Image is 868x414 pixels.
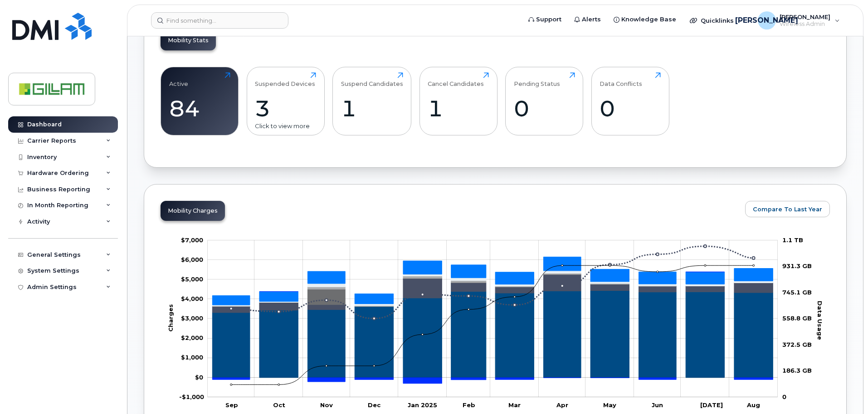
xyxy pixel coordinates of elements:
div: Click to view more [255,122,316,130]
span: [PERSON_NAME] [780,13,830,20]
tspan: -$1,000 [179,393,204,400]
a: Support [522,10,568,29]
tspan: Mar [508,401,521,409]
a: Suspend Candidates1 [341,72,403,130]
tspan: 745.1 GB [782,289,812,296]
tspan: Jun [652,401,663,409]
a: Cancel Candidates1 [428,72,489,130]
g: Hardware [212,273,773,306]
span: Quicklinks [701,17,734,24]
tspan: Charges [167,304,174,332]
tspan: $2,000 [181,334,203,341]
a: Data Conflicts0 [600,72,661,130]
div: Cancel Candidates [428,72,484,87]
span: Alerts [582,15,601,24]
tspan: Aug [746,401,760,409]
g: Rate Plan [212,291,773,378]
g: $0 [181,354,203,361]
div: Julie Oudit [751,11,846,30]
span: Compare To Last Year [753,205,822,214]
div: 3 [255,95,316,122]
tspan: $4,000 [181,295,203,302]
div: Active [169,72,188,87]
a: Alerts [568,10,607,29]
div: 1 [428,95,489,122]
tspan: May [603,401,616,409]
tspan: 0 [782,393,786,400]
g: $0 [181,314,203,322]
g: HST [212,257,773,305]
span: Support [536,15,561,24]
tspan: 1.1 TB [782,236,803,244]
input: Find something... [151,12,288,29]
tspan: Dec [368,401,381,409]
div: Suspended Devices [255,72,315,87]
tspan: Oct [273,401,285,409]
a: Suspended Devices3Click to view more [255,72,316,130]
div: Data Conflicts [600,72,642,87]
div: 84 [169,95,230,122]
g: $0 [181,256,203,263]
div: Pending Status [514,72,560,87]
div: 1 [341,95,403,122]
g: $0 [181,275,203,283]
span: Knowledge Base [621,15,676,24]
tspan: Feb [463,401,475,409]
tspan: $6,000 [181,256,203,263]
g: $0 [181,236,203,244]
g: $0 [181,334,203,341]
tspan: 372.5 GB [782,341,812,348]
tspan: 931.3 GB [782,262,812,269]
div: 0 [600,95,661,122]
tspan: Nov [320,401,333,409]
g: $0 [179,393,204,400]
div: Suspend Candidates [341,72,403,87]
span: Wireless Admin [780,20,830,28]
div: 0 [514,95,575,122]
tspan: Data Usage [816,301,824,340]
a: Knowledge Base [607,10,683,29]
tspan: 558.8 GB [782,314,812,322]
tspan: $7,000 [181,236,203,244]
a: Active84 [169,72,230,130]
tspan: 186.3 GB [782,367,812,374]
tspan: Jan 2025 [408,401,437,409]
tspan: $0 [195,374,203,381]
tspan: Apr [556,401,568,409]
a: Pending Status0 [514,72,575,130]
tspan: Sep [225,401,238,409]
tspan: $3,000 [181,314,203,322]
div: Quicklinks [683,11,750,30]
g: $0 [181,295,203,302]
span: [PERSON_NAME] [735,15,798,26]
g: Roaming [212,274,773,313]
tspan: $5,000 [181,275,203,283]
button: Compare To Last Year [745,201,830,217]
tspan: [DATE] [700,401,723,409]
tspan: $1,000 [181,354,203,361]
g: Features [212,271,773,306]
